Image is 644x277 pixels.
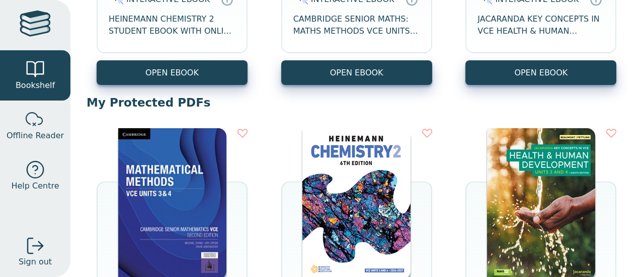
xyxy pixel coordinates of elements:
p: My Protected PDFs [87,95,628,110]
button: OPEN EBOOK [97,60,248,85]
span: HEINEMANN CHEMISTRY 2 STUDENT EBOOK WITH ONLINE ASSESSMENT 6E [109,13,235,37]
span: Bookshelf [16,79,55,91]
button: OPEN EBOOK [465,60,616,85]
span: Offline Reader [7,130,64,142]
button: OPEN EBOOK [281,60,432,85]
span: Help Centre [11,180,59,192]
span: CAMBRIDGE SENIOR MATHS: MATHS METHODS VCE UNITS 3&4 EBOOK 2E [293,13,420,37]
span: Sign out [19,256,52,268]
span: JACARANDA KEY CONCEPTS IN VCE HEALTH & HUMAN DEVELOPMENT UNITS 3&4 LEARNON EBOOK 8E [477,13,604,37]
